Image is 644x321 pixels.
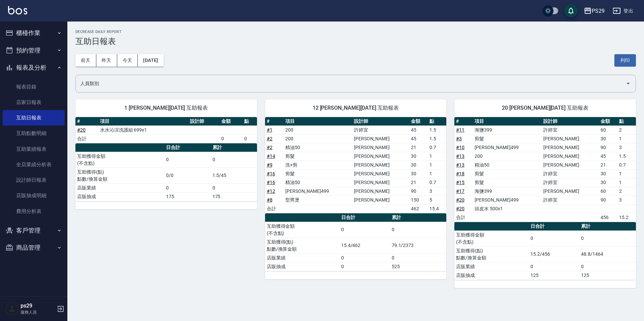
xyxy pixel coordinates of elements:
td: 合計 [265,204,284,213]
td: 許婷宜 [352,126,409,134]
td: 3 [617,143,636,152]
td: 店販抽成 [75,192,164,201]
td: 456 [599,213,617,222]
a: #16 [267,171,275,176]
th: 設計師 [188,117,220,126]
a: 互助日報表 [3,110,65,126]
a: #11 [456,127,464,133]
a: #10 [456,145,464,150]
td: [PERSON_NAME] [542,143,599,152]
td: 30 [409,152,428,160]
th: 金額 [220,117,243,126]
td: 店販抽成 [454,271,529,280]
td: 21 [409,143,428,152]
td: 0 [211,152,257,168]
td: 許婷宜 [542,195,599,204]
th: 項目 [473,117,542,126]
td: 0 [164,152,211,168]
td: 1 [617,169,636,178]
span: 20 [PERSON_NAME][DATE] 互助報表 [462,105,628,111]
table: a dense table [454,117,636,222]
table: a dense table [75,117,257,143]
td: 0 [390,222,447,238]
td: 0 [243,134,257,143]
button: 報表及分析 [3,59,65,76]
table: a dense table [454,222,636,280]
td: [PERSON_NAME] [542,152,599,160]
th: 項目 [98,117,188,126]
td: 1.5 [428,126,446,134]
td: 合計 [454,213,473,222]
td: [PERSON_NAME] [352,134,409,143]
td: [PERSON_NAME] [352,195,409,204]
button: 預約管理 [3,42,65,59]
td: 許婷宜 [542,169,599,178]
a: 店家日報表 [3,95,65,110]
th: 金額 [599,117,617,126]
th: 金額 [409,117,428,126]
a: #13 [456,162,464,168]
a: #13 [456,153,464,159]
td: [PERSON_NAME] [352,178,409,187]
td: 90 [599,195,617,204]
td: [PERSON_NAME] [352,169,409,178]
button: 客戶管理 [3,222,65,239]
td: 2 [617,126,636,134]
table: a dense table [265,117,447,213]
span: 12 [PERSON_NAME][DATE] 互助報表 [273,105,439,111]
a: #20 [77,127,86,133]
td: 互助獲得(點) 點數/換算金額 [75,168,164,183]
td: [PERSON_NAME] [542,134,599,143]
td: 21 [599,160,617,169]
a: 設計師日報表 [3,172,65,188]
table: a dense table [265,213,447,271]
div: PS29 [592,7,605,15]
td: 1.5 [617,152,636,160]
button: 商品管理 [3,239,65,256]
td: 1.5 [428,134,446,143]
td: 洗+剪 [284,160,352,169]
button: 前天 [75,54,96,67]
td: [PERSON_NAME] [542,160,599,169]
td: 0 [211,183,257,192]
a: #17 [456,188,464,194]
td: 30 [599,169,617,178]
td: 海鹽399 [473,126,542,134]
td: 0.7 [428,178,446,187]
td: 200 [473,152,542,160]
p: 服務人員 [21,309,55,315]
button: 登出 [610,5,636,17]
a: #2 [267,145,272,150]
th: 日合計 [340,213,390,222]
th: 累計 [390,213,447,222]
td: 125 [579,271,636,280]
th: 點 [243,117,257,126]
td: 剪髮 [473,178,542,187]
th: 項目 [284,117,352,126]
td: 互助獲得金額 (不含點) [75,152,164,168]
td: [PERSON_NAME] [352,143,409,152]
td: 精油50 [473,160,542,169]
a: #2 [267,136,272,141]
td: 90 [409,187,428,195]
td: 0 [340,253,390,262]
td: 許婷宜 [542,178,599,187]
td: 15.2 [617,213,636,222]
a: #1 [267,127,272,133]
th: # [75,117,98,126]
a: 互助業績報表 [3,141,65,157]
td: 店販業績 [75,183,164,192]
td: 合計 [75,134,98,143]
a: #9 [267,162,272,168]
button: 昨天 [96,54,117,67]
td: 3 [617,195,636,204]
td: [PERSON_NAME]499 [473,143,542,152]
td: 0 [579,230,636,246]
td: 150 [409,195,428,204]
button: [DATE] [138,54,163,67]
th: 日合計 [529,222,579,231]
td: 60 [599,126,617,134]
td: 15.2/456 [529,246,579,262]
td: 45 [599,152,617,160]
td: 店販業績 [265,253,340,262]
